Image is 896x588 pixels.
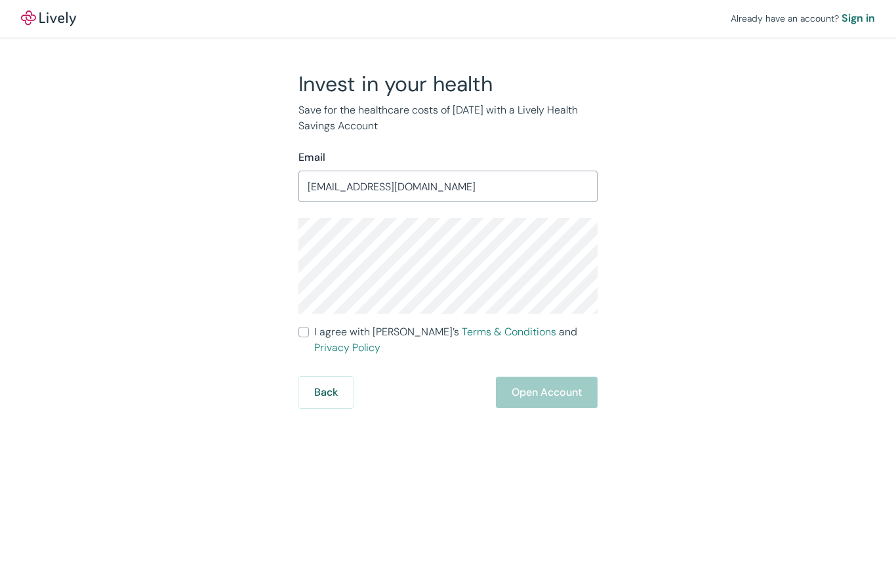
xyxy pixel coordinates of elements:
a: Privacy Policy [314,341,380,354]
button: Back [298,377,354,408]
label: Email [298,150,325,165]
span: I agree with [PERSON_NAME]’s and [314,324,598,356]
div: Already have an account? [731,10,875,26]
h2: Invest in your health [298,71,598,97]
a: LivelyLively [21,10,76,26]
a: Sign in [842,10,875,26]
img: Lively [21,10,76,26]
p: Save for the healthcare costs of [DATE] with a Lively Health Savings Account [298,102,598,134]
a: Terms & Conditions [462,325,556,339]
